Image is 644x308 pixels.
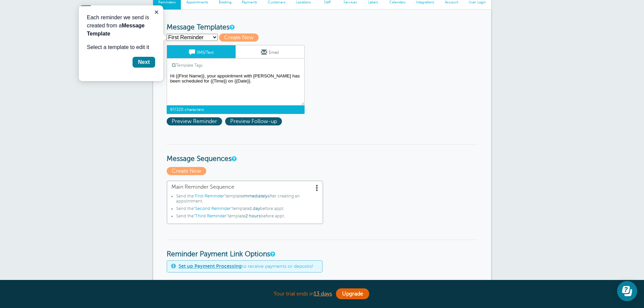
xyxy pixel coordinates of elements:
span: "Third Reminder" [194,214,228,218]
span: 97/320 characters [167,105,305,114]
span: Services [341,0,359,4]
span: Main Reminder Sequence [171,184,318,190]
a: Template Tags [167,58,208,72]
h3: Reminder Payment Link Options [167,239,478,259]
span: Preview Follow-up [225,117,282,125]
a: These settings apply to all templates. Automatically add a payment link to your reminders if an a... [270,252,274,256]
a: SMS/Text [167,45,236,58]
span: 1 day [250,206,260,211]
h3: Message Sequences [167,144,478,163]
textarea: Hi {{First Name}}, your appointment with [PERSON_NAME] has been scheduled for {{Time}} on {{Date}}. [167,72,305,105]
span: Locations [294,0,313,4]
span: 2 hours [245,214,261,218]
li: Send the template after creating an appointment. [176,194,318,206]
span: "First Reminder" [194,194,225,198]
li: Send the template before appt. [176,206,318,214]
span: Integrations [414,0,436,4]
span: Preview Reminder [167,117,222,125]
div: Your trial ends in . [153,287,491,301]
span: Account [443,0,460,4]
a: This is the wording for your reminder and follow-up messages. You can create multiple templates i... [230,25,234,29]
h3: Message Templates [167,23,478,32]
span: Labels [365,0,381,4]
a: Preview Reminder [167,118,225,124]
span: Reminders [157,0,178,4]
span: Calendars [387,0,407,4]
span: Create New [219,33,259,42]
span: "Second Reminder" [194,206,232,211]
span: Create New [167,167,206,175]
a: Create New [219,34,262,41]
a: Upgrade [336,288,369,299]
span: Customers [266,0,288,4]
span: User Login [467,0,488,4]
a: Preview Follow-up [225,118,284,124]
a: Message Sequences allow you to setup multiple reminder schedules that can use different Message T... [232,157,236,161]
a: Set up Payment Processing [178,263,242,269]
span: Appointments [184,0,210,4]
a: Main Reminder Sequence Send the"First Reminder"templateimmediatelyafter creating an appointment.S... [167,181,323,224]
li: Send the template before appt. [176,214,318,221]
span: immediately [243,194,267,198]
span: Staff [319,0,335,4]
span: to receive payments or deposits! [178,263,313,269]
a: Email [236,45,304,58]
a: Create New [167,168,208,174]
a: 13 days [314,291,332,297]
span: Booking [217,0,233,4]
iframe: tooltip [79,5,163,81]
iframe: Resource center [617,281,637,301]
span: Payments [240,0,259,4]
